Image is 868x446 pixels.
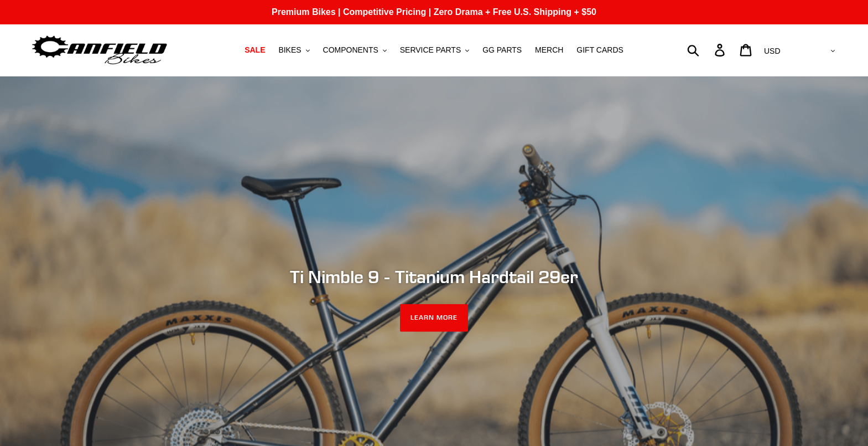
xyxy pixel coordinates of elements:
input: Search [693,38,721,62]
button: BIKES [273,43,315,58]
a: SALE [239,43,271,58]
button: SERVICE PARTS [394,43,475,58]
span: GIFT CARDS [576,45,623,55]
span: COMPONENTS [323,45,378,55]
img: Canfield Bikes [30,33,169,68]
span: GG PARTS [482,45,522,55]
a: GIFT CARDS [571,43,629,58]
a: LEARN MORE [400,304,468,332]
span: BIKES [278,45,301,55]
a: MERCH [529,43,569,58]
span: SALE [245,45,265,55]
span: SERVICE PARTS [400,45,461,55]
span: MERCH [535,45,563,55]
h2: Ti Nimble 9 - Titanium Hardtail 29er [133,266,736,288]
button: COMPONENTS [318,43,392,58]
a: GG PARTS [477,43,527,58]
